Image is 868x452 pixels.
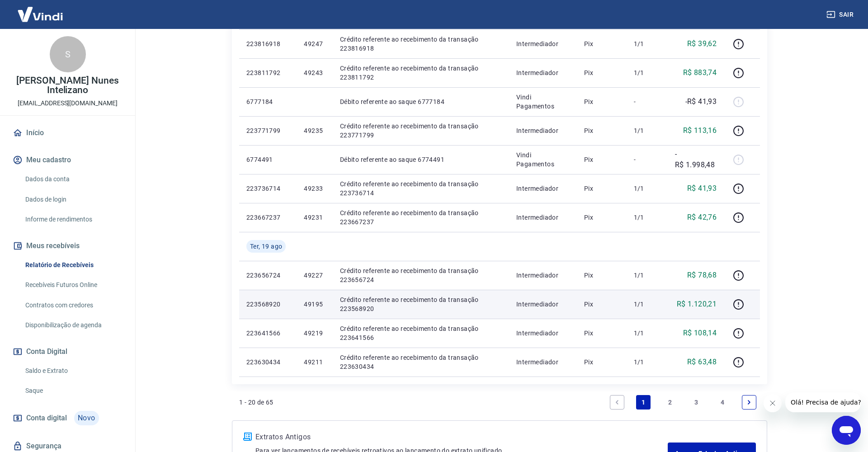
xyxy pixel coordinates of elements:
p: R$ 883,74 [683,67,717,78]
p: Vindi Pagamentos [516,93,570,111]
p: Intermediador [516,213,570,222]
p: 1/1 [634,126,660,135]
p: Pix [584,155,619,164]
p: Intermediador [516,271,570,280]
p: Pix [584,300,619,309]
span: Conta digital [26,412,67,424]
a: Relatório de Recebíveis [22,256,124,274]
p: R$ 1.120,21 [677,299,717,310]
span: Olá! Precisa de ajuda? [5,6,76,14]
a: Saldo e Extrato [22,362,124,380]
a: Conta digitalNovo [11,407,124,429]
a: Contratos com credores [22,296,124,315]
p: R$ 39,62 [687,38,717,49]
p: Extratos Antigos [255,432,668,443]
button: Conta Digital [11,342,124,362]
p: 49233 [304,184,325,193]
p: Pix [584,184,619,193]
p: 49219 [304,329,325,338]
p: Débito referente ao saque 6774491 [340,155,502,164]
img: Vindi [11,0,70,28]
p: 223736714 [246,184,289,193]
p: R$ 42,76 [687,212,717,223]
p: 1/1 [634,271,660,280]
p: 223667237 [246,213,289,222]
p: Crédito referente ao recebimento da transação 223568920 [340,295,502,313]
p: Pix [584,126,619,135]
p: 6777184 [246,97,289,106]
p: Intermediador [516,329,570,338]
p: 223816918 [246,39,289,48]
a: Dados da conta [22,170,124,188]
p: 49235 [304,126,325,135]
p: 49195 [304,300,325,309]
p: 1/1 [634,300,660,309]
p: 1/1 [634,213,660,222]
p: 1/1 [634,68,660,77]
p: Pix [584,68,619,77]
p: R$ 41,93 [687,183,717,194]
p: Crédito referente ao recebimento da transação 223811792 [340,64,502,82]
p: R$ 113,16 [683,125,717,136]
button: Meu cadastro [11,150,124,170]
p: Pix [584,329,619,338]
a: Page 3 [689,395,703,410]
p: - [634,155,660,164]
p: Crédito referente ao recebimento da transação 223630434 [340,353,502,371]
button: Meus recebíveis [11,236,124,256]
p: Intermediador [516,39,570,48]
p: 1/1 [634,39,660,48]
a: Next page [742,395,756,410]
p: Pix [584,39,619,48]
p: -R$ 41,93 [685,96,717,107]
ul: Pagination [606,391,760,413]
p: 223641566 [246,329,289,338]
span: Ter, 19 ago [250,242,282,251]
iframe: Botão para abrir a janela de mensagens [832,416,861,445]
iframe: Fechar mensagem [764,394,782,412]
p: Crédito referente ao recebimento da transação 223656724 [340,266,502,284]
p: [PERSON_NAME] Nunes Intelizano [7,76,128,95]
p: Débito referente ao saque 6777184 [340,97,502,106]
p: Intermediador [516,184,570,193]
p: Crédito referente ao recebimento da transação 223771799 [340,122,502,140]
a: Page 4 [716,395,730,410]
p: Pix [584,358,619,367]
p: R$ 108,14 [683,328,717,339]
p: 1/1 [634,184,660,193]
a: Previous page [610,395,624,410]
a: Page 2 [663,395,677,410]
p: Pix [584,97,619,106]
p: 1/1 [634,358,660,367]
a: Page 1 is your current page [636,395,651,410]
p: Vindi Pagamentos [516,151,570,169]
p: 1 - 20 de 65 [239,398,274,407]
p: 223568920 [246,300,289,309]
p: 223630434 [246,358,289,367]
p: - [634,97,660,106]
p: Crédito referente ao recebimento da transação 223736714 [340,179,502,198]
p: 223656724 [246,271,289,280]
p: R$ 78,68 [687,270,717,281]
p: 49243 [304,68,325,77]
p: -R$ 1.998,48 [675,149,717,170]
a: Disponibilização de agenda [22,316,124,334]
div: S [50,36,86,72]
a: Saque [22,381,124,400]
iframe: Mensagem da empresa [785,392,861,412]
p: [EMAIL_ADDRESS][DOMAIN_NAME] [18,99,118,108]
p: Pix [584,213,619,222]
p: Intermediador [516,68,570,77]
a: Recebíveis Futuros Online [22,276,124,294]
img: ícone [243,433,252,441]
p: 49247 [304,39,325,48]
p: Crédito referente ao recebimento da transação 223816918 [340,35,502,53]
p: Intermediador [516,358,570,367]
p: Intermediador [516,300,570,309]
button: Sair [825,6,857,23]
span: Novo [74,411,99,425]
p: Intermediador [516,126,570,135]
p: Pix [584,271,619,280]
a: Informe de rendimentos [22,210,124,229]
p: 223811792 [246,68,289,77]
